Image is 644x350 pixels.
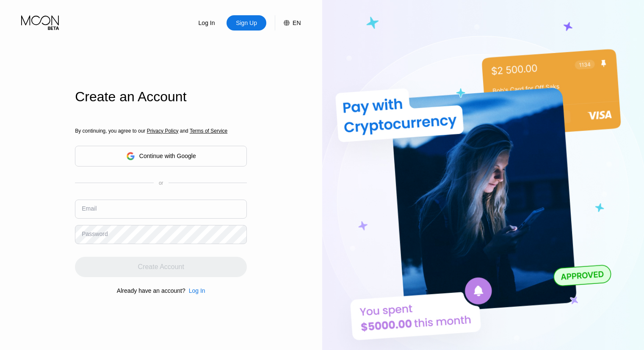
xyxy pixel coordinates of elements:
[189,287,205,294] div: Log In
[147,128,179,134] span: Privacy Policy
[190,128,227,134] span: Terms of Service
[227,15,266,31] div: Sign Up
[117,287,185,294] div: Already have an account?
[187,15,227,31] div: Log In
[82,231,108,237] div: Password
[185,287,205,294] div: Log In
[235,19,258,27] div: Sign Up
[198,19,216,27] div: Log In
[75,146,247,167] div: Continue with Google
[75,128,247,134] div: By continuing, you agree to our
[139,153,196,159] div: Continue with Google
[293,19,301,26] div: EN
[75,89,247,105] div: Create an Account
[159,180,163,186] div: or
[275,15,301,31] div: EN
[178,128,190,134] span: and
[82,205,97,212] div: Email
